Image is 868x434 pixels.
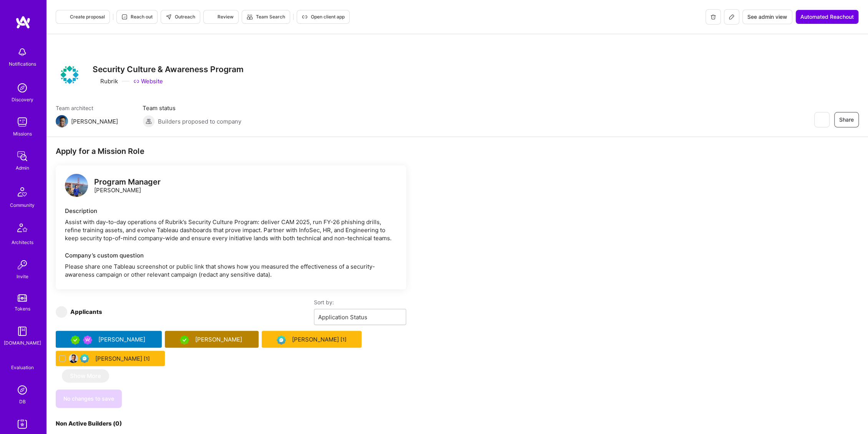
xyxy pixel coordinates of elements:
div: Assist with day-to-day operations of Rubrik’s Security Culture Program: deliver CAM 2025, run FY-... [65,218,397,242]
img: Admin Search [15,382,30,398]
img: tokens [18,294,27,302]
span: Automated Reachout [800,13,854,21]
div: Description [65,207,397,215]
span: Builders proposed to company [158,117,241,125]
i: icon ArrowDown [105,309,111,315]
img: Architects [13,220,32,238]
div: Missions [13,130,32,138]
i: Bulk Status Update [350,337,355,343]
div: Admin [16,164,29,172]
div: [PERSON_NAME] [292,335,347,343]
div: Community [10,201,35,209]
p: Please share one Tableau screenshot or public link that shows how you measured the effectiveness ... [65,262,397,279]
img: A.Teamer in Residence [71,335,80,345]
img: discovery [15,80,30,96]
i: icon Mail [121,118,127,124]
a: logo [65,174,88,199]
span: Open client app [302,13,345,20]
span: Reach out [121,13,153,20]
img: Been on Mission [83,335,92,345]
i: icon Proposal [61,14,67,20]
img: Invite [15,257,30,272]
button: Create proposal [56,10,110,24]
i: icon SelectionTeam [20,358,25,363]
img: logo [65,174,88,197]
span: Team Search [247,13,285,20]
span: Create proposal [61,13,105,20]
img: admin teamwork [15,149,30,164]
div: Tokens [15,305,30,313]
img: Team Architect [56,115,68,127]
div: [PERSON_NAME] [95,355,150,363]
img: User Avatar [69,354,78,363]
div: Rubrik [93,77,118,85]
div: Notifications [9,60,36,68]
button: Show More [62,369,109,383]
button: See admin view [742,10,792,24]
div: Company’s custom question [65,251,397,259]
div: [PERSON_NAME] [98,335,147,343]
i: icon CompanyGray [93,78,99,84]
button: Open client app [297,10,350,24]
div: Architects [12,238,33,246]
span: See admin view [747,13,787,21]
i: Bulk Status Update [150,337,156,343]
span: Team architect [56,104,127,112]
i: icon EyeClosed [818,117,825,123]
div: [DOMAIN_NAME] [4,339,41,347]
img: Evaluation Call Pending [277,335,286,345]
div: [PERSON_NAME] [195,335,244,343]
span: Share [839,116,854,124]
span: Team status [143,104,241,112]
div: Application Status [318,313,367,321]
div: Invite [17,272,28,281]
img: teamwork [15,114,30,130]
i: icon Targeter [208,14,214,20]
div: [PERSON_NAME] [94,178,161,194]
button: Automated Reachout [795,10,859,24]
sup: [1] [340,335,347,343]
img: Builders proposed to company [143,115,155,127]
img: Community [13,183,32,201]
i: Bulk Status Update [153,356,159,362]
button: Share [834,112,859,127]
div: Apply for a Mission Role [56,146,406,156]
i: Bulk Status Update [247,337,252,343]
i: icon ArrowDown [125,421,131,426]
img: Company Logo [56,61,83,89]
img: Evaluation Call Pending [80,354,89,363]
button: Review [203,10,239,24]
div: Program Manager [94,178,161,186]
div: Applicants [70,308,102,316]
h3: Security Culture & Awareness Program [93,64,244,74]
div: Discovery [12,96,33,104]
button: Reach out [116,10,158,24]
img: Skill Targeter [15,416,30,432]
a: Website [133,77,163,85]
div: DB [19,398,26,406]
img: guide book [15,323,30,339]
label: Sort by: [314,299,406,306]
img: logo [15,15,31,29]
i: icon Chevron [397,315,401,319]
img: bell [15,45,30,60]
span: Outreach [166,13,195,20]
div: Non Active Builders (0) [56,419,122,427]
i: icon Applicant [59,309,65,315]
sup: [1] [144,355,150,363]
button: Team Search [242,10,290,24]
div: [PERSON_NAME] [71,117,118,125]
button: Outreach [161,10,200,24]
div: Evaluation [11,363,34,371]
img: A.Teamer in Residence [180,335,189,345]
span: Review [208,13,234,20]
